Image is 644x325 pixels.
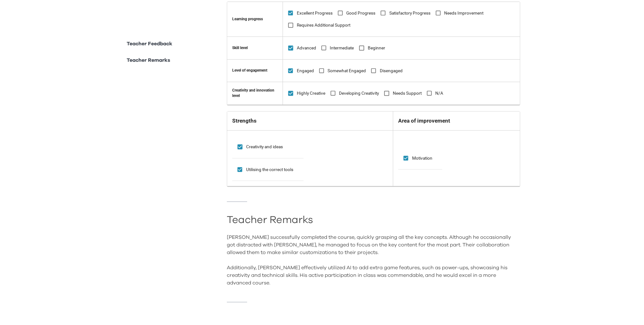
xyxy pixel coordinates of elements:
td: Skill level [227,37,283,60]
td: Level of engagement [227,59,283,82]
span: Developing Creativity [339,90,379,97]
span: Disengaged [380,67,403,74]
span: Needs Improvement [444,10,483,16]
span: Intermediate [330,45,354,51]
span: Motivation [412,155,432,162]
span: Somewhat Engaged [328,67,366,74]
th: Learning progress [227,2,283,36]
h2: Teacher Remarks [227,217,520,223]
span: Excellent Progress [297,10,333,16]
p: Teacher Remarks [127,56,170,64]
span: Requires Additional Support [297,22,350,29]
span: N/A [435,90,443,97]
p: Teacher Feedback [127,40,172,48]
h6: Strengths [232,117,388,125]
span: Utilising the correct tools [246,166,293,173]
span: Beginner [368,45,385,51]
span: Creativity and ideas [246,143,283,150]
span: Needs Support [393,90,422,97]
span: Engaged [297,67,314,74]
div: [PERSON_NAME] successfully completed the course, quickly grasping all the key concepts. Although ... [227,233,520,287]
span: Good Progress [346,10,375,16]
span: Satisfactory Progress [389,10,430,16]
span: Highly Creative [297,90,325,97]
h6: Area of improvement [398,117,515,125]
td: Creativity and innovation level [227,82,283,105]
span: Advanced [297,45,316,51]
